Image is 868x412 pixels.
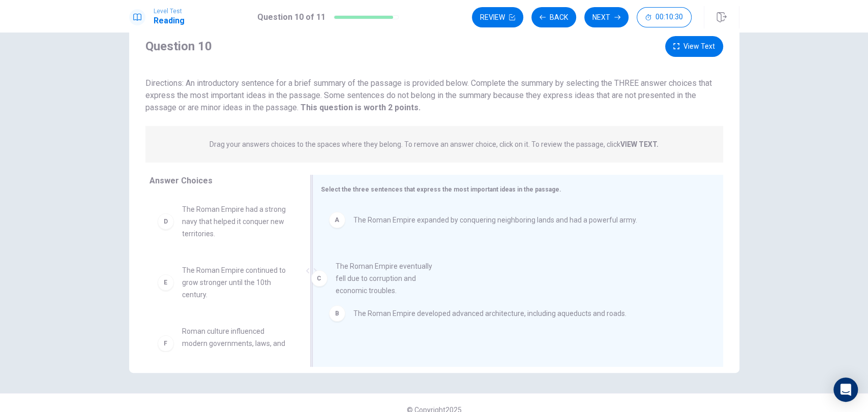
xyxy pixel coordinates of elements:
[637,7,692,27] button: 00:10:30
[620,140,659,148] strong: VIEW TEXT.
[298,103,421,112] strong: This question is worth 2 points.
[149,176,213,185] span: Answer Choices
[531,7,576,27] button: Back
[257,11,325,23] h1: Question 10 of 11
[665,36,723,57] button: View Text
[209,140,659,148] p: Drag your answers choices to the spaces where they belong. To remove an answer choice, click on i...
[321,186,561,193] span: Select the three sentences that express the most important ideas in the passage.
[145,38,212,54] h4: Question 10
[154,8,185,15] span: Level Test
[145,78,712,112] span: Directions: An introductory sentence for a brief summary of the passage is provided below. Comple...
[584,7,628,27] button: Next
[833,377,858,402] div: Open Intercom Messenger
[472,7,523,27] button: Review
[655,13,683,21] span: 00:10:30
[154,15,185,27] h1: Reading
